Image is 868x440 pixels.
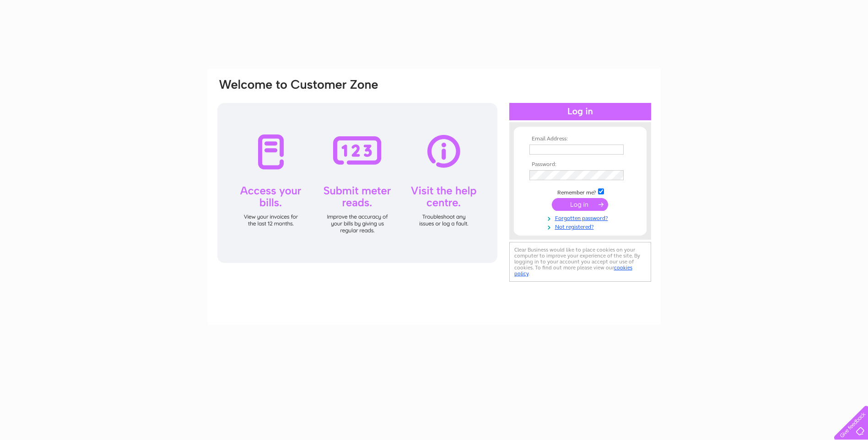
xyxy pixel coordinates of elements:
[552,198,608,211] input: Submit
[529,222,633,231] a: Not registered?
[527,161,633,168] th: Password:
[527,187,633,196] td: Remember me?
[527,136,633,142] th: Email Address:
[529,213,633,222] a: Forgotten password?
[509,242,651,282] div: Clear Business would like to place cookies on your computer to improve your experience of the sit...
[514,264,632,277] a: cookies policy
